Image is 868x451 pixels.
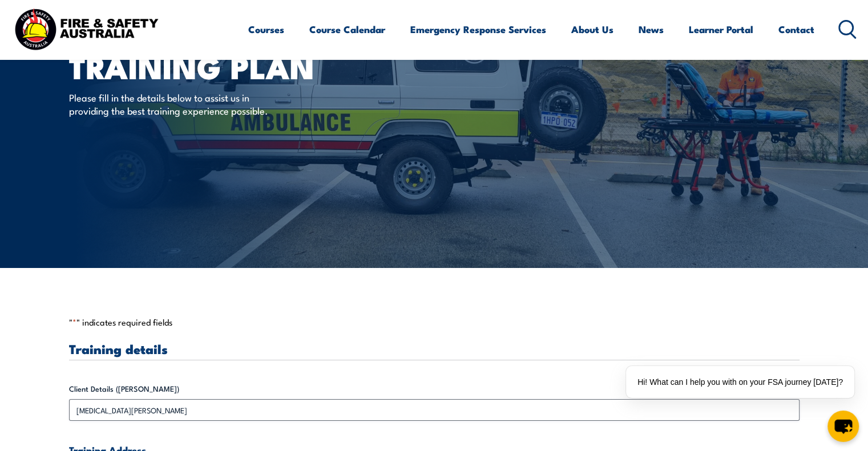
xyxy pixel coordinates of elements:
a: Emergency Response Services [410,14,546,44]
label: Client Details ([PERSON_NAME]) [69,383,800,395]
button: chat-button [827,411,859,442]
p: " " indicates required fields [69,316,800,328]
h3: Training details [69,342,800,355]
a: Courses [248,14,284,44]
a: News [639,14,664,44]
div: Hi! What can I help you with on your FSA journey [DATE]? [626,366,854,398]
a: Learner Portal [689,14,753,44]
h1: Training plan [69,53,351,80]
p: Please fill in the details below to assist us in providing the best training experience possible. [69,91,277,117]
a: Course Calendar [309,14,385,44]
a: About Us [571,14,613,44]
a: Contact [778,14,814,44]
